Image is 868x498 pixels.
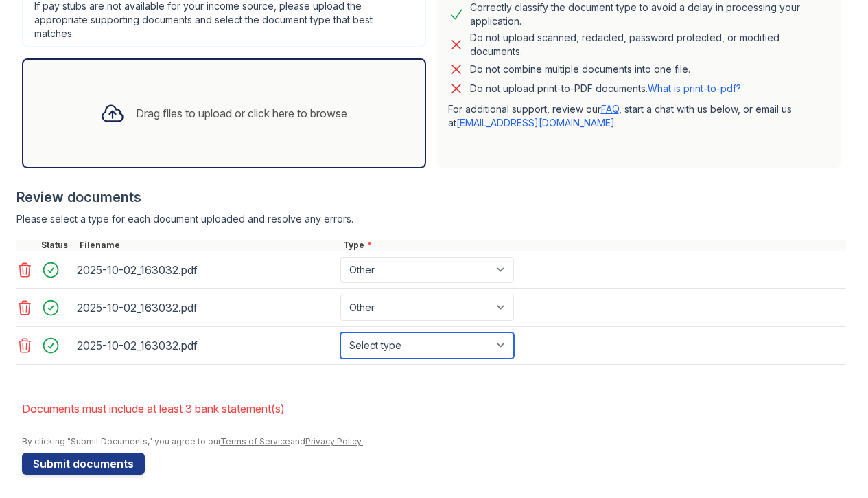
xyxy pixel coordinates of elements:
div: Please select a type for each document uploaded and resolve any errors. [16,212,846,226]
div: Do not combine multiple documents into one file. [470,61,690,78]
div: Do not upload scanned, redacted, password protected, or modified documents. [470,31,830,58]
div: By clicking "Submit Documents," you agree to our and [22,436,846,447]
div: Type [340,240,846,251]
a: Privacy Policy. [305,436,363,446]
li: Documents must include at least 3 bank statement(s) [22,395,846,422]
button: Submit documents [22,453,145,475]
div: 2025-10-02_163032.pdf [77,297,335,319]
a: FAQ [601,103,619,115]
div: Drag files to upload or click here to browse [136,105,347,122]
p: For additional support, review our , start a chat with us below, or email us at [448,102,830,130]
div: 2025-10-02_163032.pdf [77,335,335,356]
p: Do not upload print-to-PDF documents. [470,82,741,95]
a: What is print-to-pdf? [648,82,741,94]
a: [EMAIL_ADDRESS][DOMAIN_NAME] [456,117,615,128]
div: Status [38,240,77,251]
div: Correctly classify the document type to avoid a delay in processing your application. [470,1,830,28]
div: Filename [77,240,340,251]
div: 2025-10-02_163032.pdf [77,259,335,281]
a: Terms of Service [220,436,290,446]
div: Review documents [16,188,846,207]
